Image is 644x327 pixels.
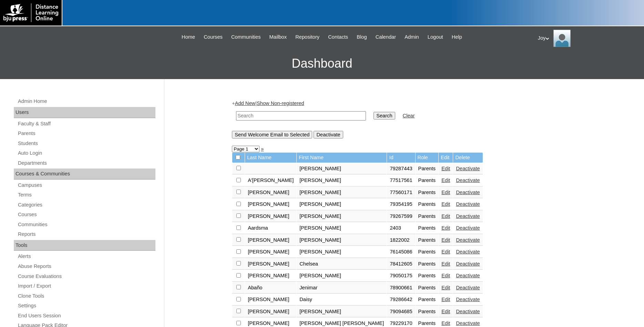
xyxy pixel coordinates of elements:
[387,270,415,282] td: 79050175
[261,146,264,152] a: »
[236,111,366,121] input: Search
[441,297,450,302] a: Edit
[416,258,439,270] td: Parents
[232,100,573,138] div: + |
[245,187,296,199] td: [PERSON_NAME]
[245,270,296,282] td: [PERSON_NAME]
[245,175,296,186] td: A'[PERSON_NAME]
[17,191,155,199] a: Terms
[456,201,480,207] a: Deactivate
[456,320,480,326] a: Deactivate
[204,33,223,41] span: Courses
[441,261,450,267] a: Edit
[387,211,415,222] td: 79267599
[235,100,255,106] a: Add New
[328,33,348,41] span: Contacts
[245,222,296,234] td: Aardsma
[441,309,450,314] a: Edit
[456,285,480,290] a: Deactivate
[297,258,387,270] td: Chelsea
[17,129,155,138] a: Parents
[456,225,480,231] a: Deactivate
[428,33,443,41] span: Logout
[17,159,155,167] a: Departments
[387,222,415,234] td: 2403
[441,273,450,278] a: Edit
[405,33,419,41] span: Admin
[416,153,439,163] td: Role
[456,166,480,171] a: Deactivate
[3,3,58,22] img: logo-white.png
[17,210,155,219] a: Courses
[416,175,439,186] td: Parents
[456,177,480,183] a: Deactivate
[387,234,415,246] td: 1822002
[387,294,415,306] td: 79286642
[17,181,155,190] a: Campuses
[441,177,450,183] a: Edit
[441,213,450,219] a: Edit
[456,273,480,278] a: Deactivate
[14,240,155,251] div: Tools
[17,311,155,320] a: End Users Session
[456,261,480,267] a: Deactivate
[376,33,396,41] span: Calendar
[17,201,155,209] a: Categories
[441,249,450,254] a: Edit
[456,297,480,302] a: Deactivate
[297,270,387,282] td: [PERSON_NAME]
[453,153,482,163] td: Delete
[401,33,422,41] a: Admin
[3,48,641,79] h3: Dashboard
[245,294,296,306] td: [PERSON_NAME]
[387,306,415,318] td: 79094685
[456,190,480,195] a: Deactivate
[553,30,571,47] img: Joy Dantz
[14,107,155,118] div: Users
[416,246,439,258] td: Parents
[297,306,387,318] td: [PERSON_NAME]
[357,33,367,41] span: Blog
[387,175,415,186] td: 77517561
[17,252,155,261] a: Alerts
[416,211,439,222] td: Parents
[297,175,387,186] td: [PERSON_NAME]
[17,282,155,290] a: Import / Export
[416,163,439,175] td: Parents
[456,249,480,254] a: Deactivate
[387,163,415,175] td: 79287443
[538,30,637,47] div: Joy
[14,169,155,180] div: Courses & Communities
[232,131,312,138] input: Send Welcome Email to Selected
[245,153,296,163] td: Last Name
[456,309,480,314] a: Deactivate
[456,237,480,243] a: Deactivate
[17,230,155,239] a: Reports
[17,220,155,229] a: Communities
[245,199,296,210] td: [PERSON_NAME]
[416,222,439,234] td: Parents
[245,234,296,246] td: [PERSON_NAME]
[448,33,466,41] a: Help
[295,33,319,41] span: Repository
[387,258,415,270] td: 78412605
[441,320,450,326] a: Edit
[200,33,226,41] a: Courses
[353,33,370,41] a: Blog
[297,211,387,222] td: [PERSON_NAME]
[387,282,415,294] td: 78900661
[424,33,447,41] a: Logout
[297,294,387,306] td: Daisy
[266,33,290,41] a: Mailbox
[452,33,462,41] span: Help
[245,306,296,318] td: [PERSON_NAME]
[441,166,450,171] a: Edit
[297,282,387,294] td: Jenimar
[245,211,296,222] td: [PERSON_NAME]
[245,258,296,270] td: [PERSON_NAME]
[314,131,343,138] input: Deactivate
[441,225,450,231] a: Edit
[403,113,415,118] a: Clear
[228,33,264,41] a: Communities
[297,246,387,258] td: [PERSON_NAME]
